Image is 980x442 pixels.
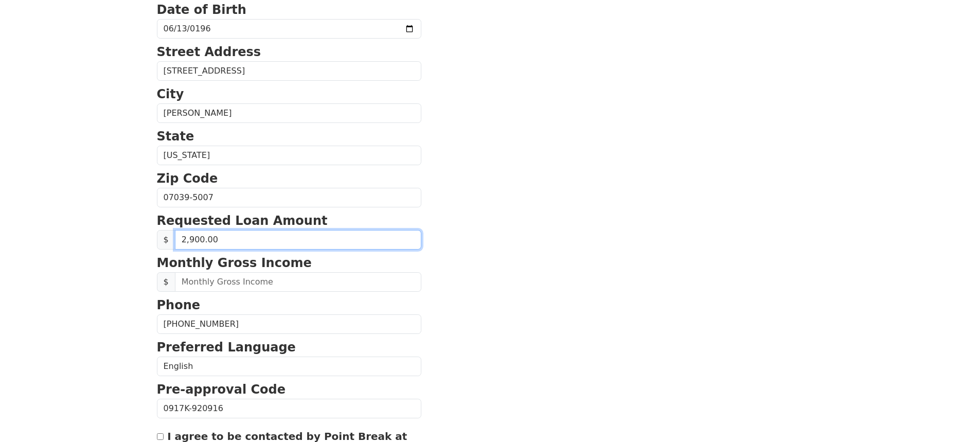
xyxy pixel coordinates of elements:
[157,254,421,272] p: Monthly Gross Income
[157,314,421,334] input: Phone
[157,103,421,123] input: City
[157,87,184,101] strong: City
[175,272,421,292] input: Monthly Gross Income
[157,3,246,17] strong: Date of Birth
[175,230,421,250] input: 0.00
[157,188,421,207] input: Zip Code
[157,382,286,397] strong: Pre-approval Code
[157,230,175,250] span: $
[157,61,421,81] input: Street Address
[157,298,201,312] strong: Phone
[157,214,328,228] strong: Requested Loan Amount
[157,340,296,355] strong: Preferred Language
[157,272,175,292] span: $
[157,399,421,418] input: Pre-approval Code
[157,171,218,186] strong: Zip Code
[157,129,194,144] strong: State
[157,45,261,59] strong: Street Address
